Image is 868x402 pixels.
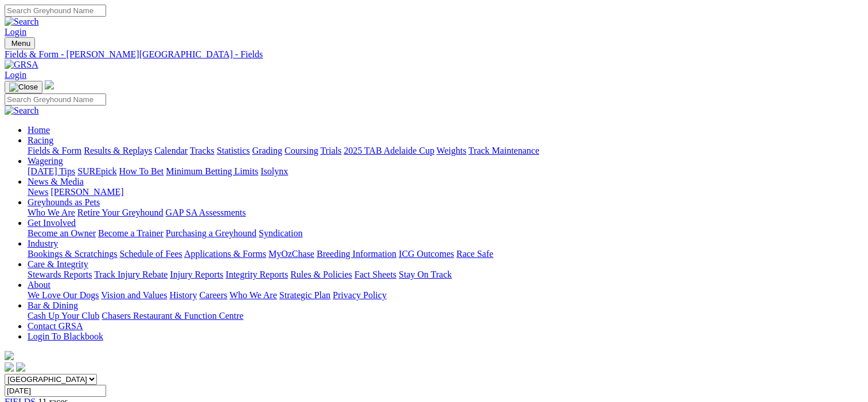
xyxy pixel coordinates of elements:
[5,37,35,49] button: Toggle navigation
[268,249,314,259] a: MyOzChase
[28,166,863,177] div: Wagering
[28,290,863,300] div: About
[28,166,75,176] a: [DATE] Tips
[28,125,50,135] a: Home
[28,259,88,269] a: Care & Integrity
[28,311,863,321] div: Bar & Dining
[217,146,250,155] a: Statistics
[9,83,38,92] img: Close
[5,106,39,116] img: Search
[28,197,100,207] a: Greyhounds as Pets
[77,166,116,176] a: SUREpick
[94,270,168,279] a: Track Injury Rebate
[119,249,182,259] a: Schedule of Fees
[28,208,863,218] div: Greyhounds as Pets
[28,249,863,259] div: Industry
[252,146,282,155] a: Grading
[5,385,106,397] input: Select date
[119,166,164,176] a: How To Bet
[184,249,266,259] a: Applications & Forms
[28,249,117,259] a: Bookings & Scratchings
[5,5,106,17] input: Search
[5,17,39,27] img: Search
[5,60,38,70] img: GRSA
[199,290,227,300] a: Careers
[16,362,25,372] img: twitter.svg
[28,270,92,279] a: Stewards Reports
[5,70,26,80] a: Login
[84,146,152,155] a: Results & Replays
[469,146,539,155] a: Track Maintenance
[259,228,302,238] a: Syndication
[166,166,258,176] a: Minimum Betting Limits
[320,146,341,155] a: Trials
[50,187,123,197] a: [PERSON_NAME]
[28,321,83,331] a: Contact GRSA
[77,208,164,217] a: Retire Your Greyhound
[28,187,863,197] div: News & Media
[355,270,396,279] a: Fact Sheets
[28,208,75,217] a: Who We Are
[5,81,42,93] button: Toggle navigation
[279,290,330,300] a: Strategic Plan
[166,208,246,217] a: GAP SA Assessments
[28,239,58,248] a: Industry
[28,218,76,228] a: Get Involved
[45,80,54,89] img: logo-grsa-white.png
[456,249,493,259] a: Race Safe
[437,146,466,155] a: Weights
[5,93,106,106] input: Search
[28,331,103,341] a: Login To Blackbook
[170,270,223,279] a: Injury Reports
[28,187,48,197] a: News
[225,270,288,279] a: Integrity Reports
[166,228,256,238] a: Purchasing a Greyhound
[101,290,167,300] a: Vision and Values
[399,270,451,279] a: Stay On Track
[28,300,78,310] a: Bar & Dining
[28,311,99,321] a: Cash Up Your Club
[28,156,63,166] a: Wagering
[333,290,387,300] a: Privacy Policy
[5,362,14,372] img: facebook.svg
[344,146,434,155] a: 2025 TAB Adelaide Cup
[399,249,454,259] a: ICG Outcomes
[5,27,26,37] a: Login
[290,270,352,279] a: Rules & Policies
[28,146,81,155] a: Fields & Form
[11,39,30,48] span: Menu
[98,228,164,238] a: Become a Trainer
[28,280,50,290] a: About
[154,146,188,155] a: Calendar
[260,166,288,176] a: Isolynx
[28,146,863,156] div: Racing
[28,177,84,186] a: News & Media
[317,249,396,259] a: Breeding Information
[285,146,318,155] a: Coursing
[102,311,243,321] a: Chasers Restaurant & Function Centre
[28,228,863,239] div: Get Involved
[28,135,53,145] a: Racing
[169,290,197,300] a: History
[28,228,96,238] a: Become an Owner
[28,270,863,280] div: Care & Integrity
[5,351,14,360] img: logo-grsa-white.png
[5,49,863,60] a: Fields & Form - [PERSON_NAME][GEOGRAPHIC_DATA] - Fields
[28,290,99,300] a: We Love Our Dogs
[190,146,215,155] a: Tracks
[229,290,277,300] a: Who We Are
